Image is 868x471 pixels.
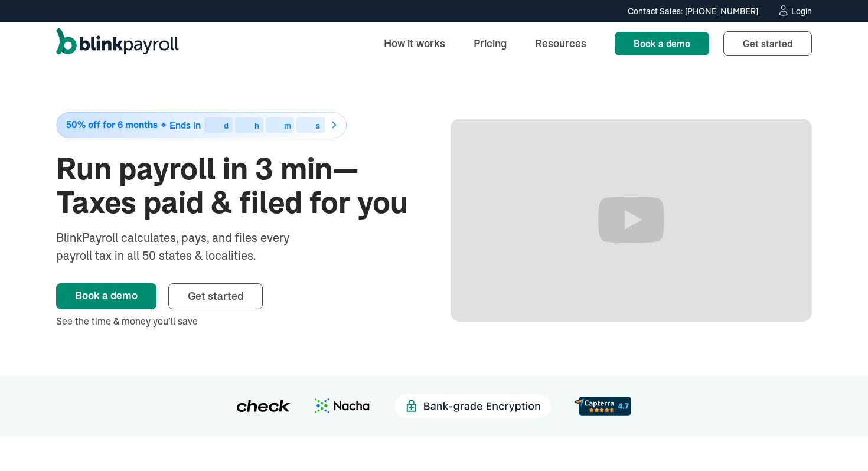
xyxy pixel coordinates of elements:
div: s [316,122,320,130]
a: 50% off for 6 monthsEnds indhms [56,112,417,138]
a: How it works [374,31,455,56]
span: 50% off for 6 months [66,120,158,130]
a: Pricing [464,31,516,56]
div: d [224,122,229,130]
span: Get started [188,289,243,303]
div: See the time & money you’ll save [56,314,417,328]
a: Book a demo [56,283,156,309]
iframe: Run Payroll in 3 min with BlinkPayroll [451,119,812,322]
h1: Run payroll in 3 min—Taxes paid & filed for you [56,152,417,220]
span: Get started [743,38,792,50]
a: Get started [168,283,263,309]
span: Ends in [169,119,201,131]
a: Get started [723,31,812,56]
div: Contact Sales: [PHONE_NUMBER] [628,5,758,18]
span: Book a demo [634,38,690,50]
div: BlinkPayroll calculates, pays, and files every payroll tax in all 50 states & localities. [56,229,321,264]
div: m [284,122,291,130]
a: Login [777,5,812,18]
a: home [56,28,179,59]
div: h [254,122,259,130]
div: Login [791,7,812,15]
a: Book a demo [615,32,709,55]
img: d56c0860-961d-46a8-819e-eda1494028f8.svg [575,397,631,415]
a: Resources [526,31,596,56]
